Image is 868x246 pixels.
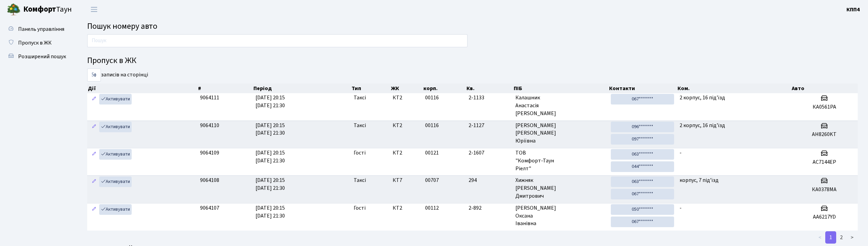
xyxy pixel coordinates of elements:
[3,22,72,36] a: Панель управління
[469,176,510,184] span: 294
[18,25,64,33] span: Панель управління
[354,176,366,184] span: Таксі
[200,122,219,129] span: 9064110
[425,204,439,212] span: 00112
[393,94,420,102] span: КТ2
[469,122,510,130] span: 2-1127
[255,149,285,164] span: [DATE] 20:15 [DATE] 21:30
[87,84,197,93] th: Дії
[425,122,439,129] span: 00116
[515,94,605,118] span: Калашник Анастасія [PERSON_NAME]
[99,176,132,187] a: Активувати
[677,84,791,93] th: Ком.
[253,84,351,93] th: Період
[393,149,420,157] span: КТ2
[255,204,285,220] span: [DATE] 20:15 [DATE] 21:30
[87,69,101,82] select: записів на сторінці
[393,122,420,130] span: КТ2
[513,84,608,93] th: ПІБ
[794,159,855,165] h5: AC7144EP
[87,69,148,82] label: записів на сторінці
[90,122,98,132] a: Редагувати
[846,5,860,14] a: КПП4
[354,94,366,102] span: Таксі
[469,94,510,102] span: 2-1133
[846,231,858,244] a: >
[255,94,285,109] span: [DATE] 20:15 [DATE] 21:30
[354,149,366,157] span: Гості
[87,20,157,32] span: Пошук номеру авто
[794,214,855,220] h5: AA6217YD
[680,94,725,101] span: 2 корпус, 16 під'їзд
[680,122,725,129] span: 2 корпус, 16 під'їзд
[18,39,52,47] span: Пропуск в ЖК
[846,6,860,13] b: КПП4
[836,231,847,244] a: 2
[255,122,285,137] span: [DATE] 20:15 [DATE] 21:30
[3,36,72,50] a: Пропуск в ЖК
[354,204,366,212] span: Гості
[680,176,719,184] span: корпус, 7 під'їзд
[90,176,98,187] a: Редагувати
[23,4,56,15] b: Комфорт
[197,84,253,93] th: #
[515,149,605,173] span: ТОВ "Комфорт-Таун Ріелт"
[794,131,855,138] h5: AH8260KT
[469,149,510,157] span: 2-1607
[23,4,72,15] span: Таун
[393,204,420,212] span: КТ2
[469,204,510,212] span: 2-892
[794,104,855,110] h5: КА0561PA
[200,204,219,212] span: 9064107
[90,204,98,215] a: Редагувати
[351,84,390,93] th: Тип
[825,231,836,244] a: 1
[86,4,103,15] button: Переключити навігацію
[354,122,366,130] span: Таксі
[255,176,285,192] span: [DATE] 20:15 [DATE] 21:30
[200,94,219,101] span: 9064111
[425,176,439,184] span: 00707
[425,94,439,101] span: 00116
[390,84,423,93] th: ЖК
[99,122,132,132] a: Активувати
[87,56,858,66] h4: Пропуск в ЖК
[393,176,420,184] span: КТ7
[99,149,132,160] a: Активувати
[466,84,513,93] th: Кв.
[515,176,605,200] span: Хижняк [PERSON_NAME] Дмитрович
[99,94,132,104] a: Активувати
[425,149,439,157] span: 00121
[423,84,466,93] th: корп.
[680,149,682,157] span: -
[791,84,858,93] th: Авто
[99,204,132,215] a: Активувати
[3,50,72,63] a: Розширений пошук
[18,53,66,60] span: Розширений пошук
[200,176,219,184] span: 9064108
[90,94,98,104] a: Редагувати
[515,122,605,145] span: [PERSON_NAME] [PERSON_NAME] Юріївна
[680,204,682,212] span: -
[794,186,855,193] h5: КА0378МА
[515,204,605,228] span: [PERSON_NAME] Оксана Іванівна
[608,84,677,93] th: Контакти
[200,149,219,157] span: 9064109
[90,149,98,160] a: Редагувати
[87,34,468,47] input: Пошук
[7,3,21,16] img: logo.png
